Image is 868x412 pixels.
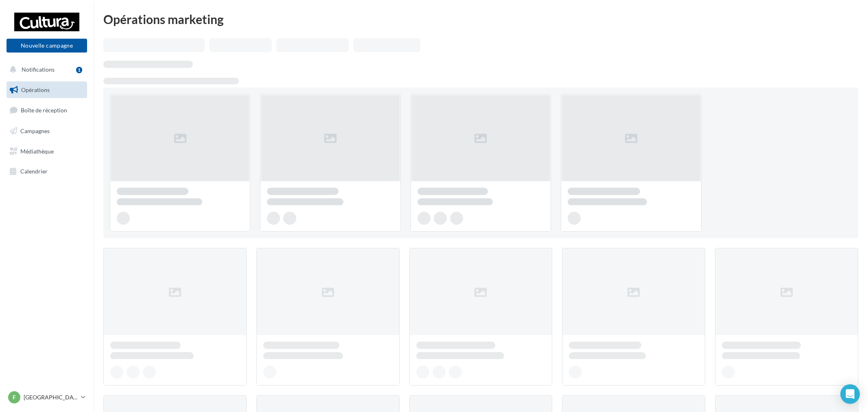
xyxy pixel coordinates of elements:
[13,393,16,401] span: F
[76,67,82,73] div: 1
[20,147,54,154] span: Médiathèque
[5,61,85,78] button: Notifications 1
[22,66,55,73] span: Notifications
[5,123,89,140] a: Campagnes
[5,101,89,119] a: Boîte de réception
[5,163,89,180] a: Calendrier
[21,86,50,93] span: Opérations
[24,393,78,401] p: [GEOGRAPHIC_DATA]
[21,107,67,114] span: Boîte de réception
[5,143,89,160] a: Médiathèque
[20,168,48,175] span: Calendrier
[7,390,87,405] a: F [GEOGRAPHIC_DATA]
[103,13,858,25] div: Opérations marketing
[20,127,50,134] span: Campagnes
[840,384,860,404] div: Open Intercom Messenger
[5,81,89,99] a: Opérations
[7,39,87,53] button: Nouvelle campagne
